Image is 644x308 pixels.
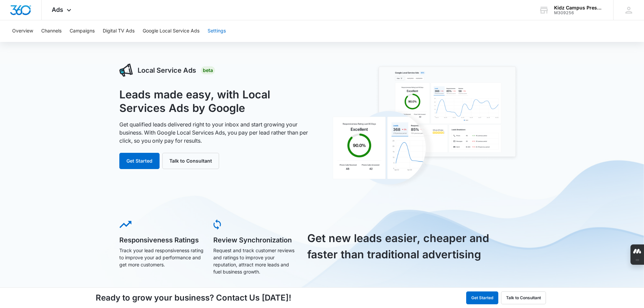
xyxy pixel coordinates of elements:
h5: Responsiveness Ratings [119,237,204,243]
button: Campaigns [70,20,95,42]
h3: Get new leads easier, cheaper and faster than traditional advertising [307,230,497,263]
button: Channels [41,20,62,42]
button: Talk to Consultant [162,153,219,169]
div: Beta [201,66,215,74]
h1: Leads made easy, with Local Services Ads by Google [119,88,315,115]
p: Track your lead responsiveness rating to improve your ad performance and get more customers. [119,247,204,268]
span: Ads [52,6,63,13]
button: Settings [208,20,226,42]
button: Digital TV Ads [103,20,135,42]
div: account id [554,10,603,15]
button: Google Local Service Ads [143,20,199,42]
button: Get Started [466,291,498,304]
button: Overview [12,20,33,42]
h5: Review Synchronization [213,237,298,243]
p: Request and track customer reviews and ratings to improve your reputation, attract more leads and... [213,247,298,275]
p: Get qualified leads delivered right to your inbox and start growing your business. With Google Lo... [119,120,315,145]
div: account name [554,5,603,10]
button: Get Started [119,153,160,169]
h4: Ready to grow your business? Contact Us [DATE]! [96,292,291,304]
h3: Local Service Ads [138,65,196,75]
button: Talk to Consultant [501,291,546,304]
